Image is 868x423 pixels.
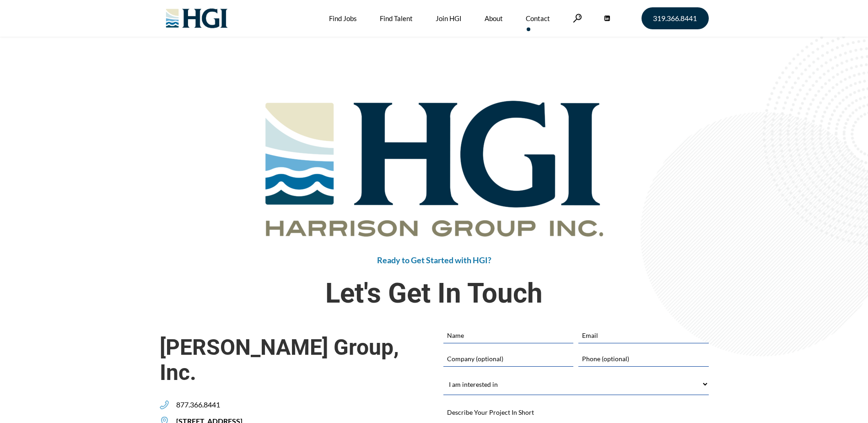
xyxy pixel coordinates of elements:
[443,327,573,343] input: Name
[443,351,573,366] input: Company (optional)
[169,400,220,410] span: 877.366.8441
[653,15,697,22] span: 319.366.8441
[160,335,425,385] span: [PERSON_NAME] Group, Inc.
[642,7,709,29] a: 319.366.8441
[578,327,708,343] input: Email
[377,255,491,265] span: Ready to Get Started with HGI?
[578,351,708,366] input: Phone (optional)
[160,274,709,313] span: Let's Get In Touch
[573,14,582,22] a: Search
[160,400,220,410] a: 877.366.8441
